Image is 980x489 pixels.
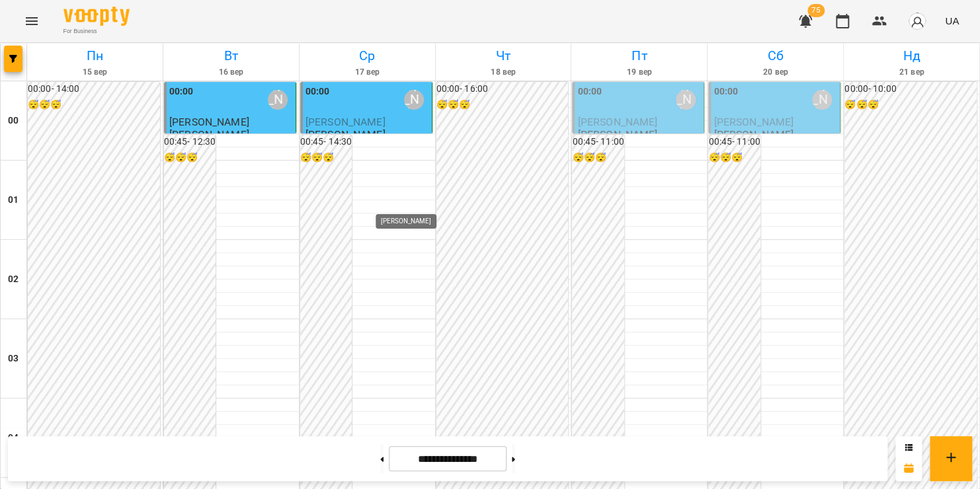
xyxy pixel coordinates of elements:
[165,46,297,66] h6: Вт
[807,4,825,17] span: 75
[169,85,194,99] label: 00:00
[268,90,288,110] div: Зверєва Анастасія
[306,85,330,99] label: 00:00
[8,272,19,287] h6: 02
[710,66,841,79] h6: 20 вер
[812,90,832,110] div: Зверєва Анастасія
[28,82,160,96] h6: 00:00 - 14:00
[302,66,433,79] h6: 17 вер
[169,129,249,140] p: [PERSON_NAME]
[846,46,977,66] h6: Нд
[306,129,386,140] p: [PERSON_NAME]
[844,82,977,96] h6: 00:00 - 10:00
[29,66,161,79] h6: 15 вер
[708,151,760,165] h6: 😴😴😴
[165,66,297,79] h6: 16 вер
[63,7,130,26] img: Voopty Logo
[436,82,569,96] h6: 00:00 - 16:00
[572,151,624,165] h6: 😴😴😴
[708,135,760,149] h6: 00:45 - 11:00
[438,66,569,79] h6: 18 вер
[577,116,657,128] span: [PERSON_NAME]
[945,14,959,28] span: UA
[573,46,705,66] h6: Пт
[302,46,433,66] h6: Ср
[710,46,841,66] h6: Сб
[404,90,424,110] div: Зверєва Анастасія
[714,116,794,128] span: [PERSON_NAME]
[16,5,48,37] button: Menu
[714,85,738,99] label: 00:00
[8,193,19,207] h6: 01
[572,135,624,149] h6: 00:45 - 11:00
[8,114,19,128] h6: 00
[714,129,794,140] p: [PERSON_NAME]
[577,85,602,99] label: 00:00
[577,129,657,140] p: [PERSON_NAME]
[164,135,216,149] h6: 00:45 - 12:30
[169,116,249,128] span: [PERSON_NAME]
[306,116,386,128] span: [PERSON_NAME]
[438,46,569,66] h6: Чт
[63,27,130,36] span: For Business
[908,12,926,30] img: avatar_s.png
[29,46,161,66] h6: Пн
[164,151,216,165] h6: 😴😴😴
[300,135,352,149] h6: 00:45 - 14:30
[844,98,977,112] h6: 😴😴😴
[28,98,160,112] h6: 😴😴😴
[676,90,696,110] div: Зверєва Анастасія
[940,9,964,33] button: UA
[436,98,569,112] h6: 😴😴😴
[846,66,977,79] h6: 21 вер
[573,66,705,79] h6: 19 вер
[8,352,19,366] h6: 03
[300,151,352,165] h6: 😴😴😴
